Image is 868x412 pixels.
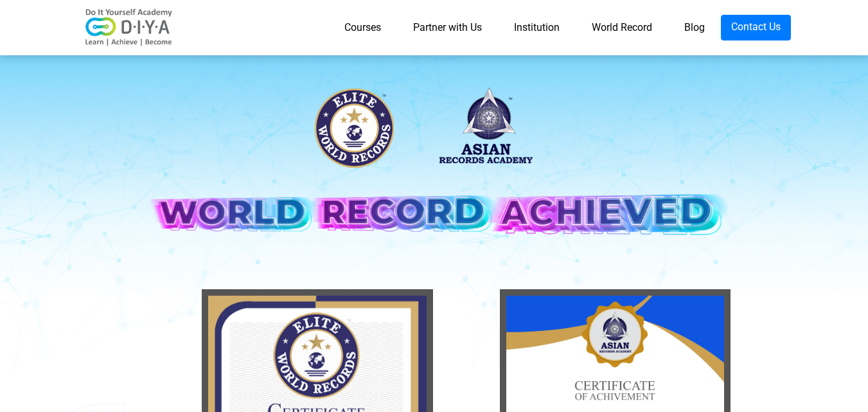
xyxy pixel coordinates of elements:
a: Institution [498,15,576,40]
a: Contact Us [721,15,791,40]
img: banner-desk.png [139,76,730,267]
a: Courses [328,15,397,40]
a: Blog [668,15,721,40]
img: logo-v2.png [78,8,181,47]
a: Partner with Us [397,15,498,40]
a: World Record [576,15,668,40]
